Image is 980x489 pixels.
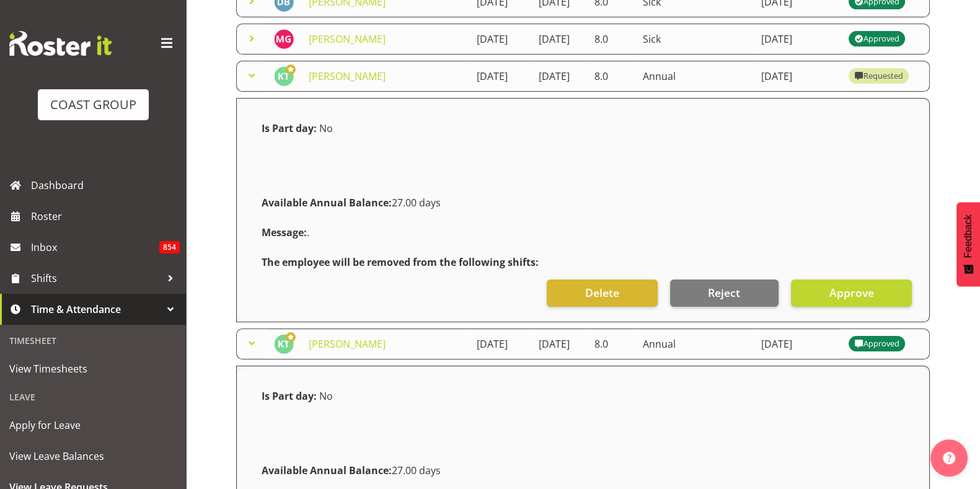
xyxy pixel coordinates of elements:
[309,337,386,351] a: [PERSON_NAME]
[31,176,180,195] span: Dashboard
[9,31,112,56] img: Rosterit website logo
[956,202,980,286] button: Feedback - Show survey
[547,280,657,307] button: Delete
[963,214,974,258] span: Feedback
[469,328,531,359] td: [DATE]
[254,188,912,218] div: 27.00 days
[469,61,531,92] td: [DATE]
[31,238,159,257] span: Inbox
[943,452,955,464] img: help-xxl-2.png
[31,269,161,288] span: Shifts
[254,456,912,485] div: 27.00 days
[754,328,841,359] td: [DATE]
[754,61,841,92] td: [DATE]
[9,416,177,434] span: Apply for Leave
[262,196,392,209] strong: Available Annual Balance:
[635,328,753,359] td: Annual
[31,300,161,319] span: Time & Attendance
[3,441,183,472] a: View Leave Balances
[3,384,183,410] div: Leave
[708,284,740,301] span: Reject
[531,328,587,359] td: [DATE]
[829,284,873,301] span: Approve
[31,207,180,226] span: Roster
[531,61,587,92] td: [DATE]
[854,32,899,46] div: Approved
[587,328,635,359] td: 8.0
[274,334,294,354] img: kade-tiatia1141.jpg
[587,61,635,92] td: 8.0
[159,241,180,253] span: 854
[585,284,619,301] span: Delete
[3,353,183,384] a: View Timesheets
[9,447,177,465] span: View Leave Balances
[854,69,903,84] div: Requested
[469,24,531,55] td: [DATE]
[262,226,307,239] strong: Message:
[587,24,635,55] td: 8.0
[262,464,392,477] strong: Available Annual Balance:
[319,389,333,403] span: No
[254,218,912,247] div: .
[309,32,386,46] a: [PERSON_NAME]
[635,24,753,55] td: Sick
[754,24,841,55] td: [DATE]
[9,359,177,378] span: View Timesheets
[635,61,753,92] td: Annual
[791,280,912,307] button: Approve
[3,328,183,353] div: Timesheet
[319,121,333,135] span: No
[274,66,294,86] img: kade-tiatia1141.jpg
[262,121,317,135] strong: Is Part day:
[531,24,587,55] td: [DATE]
[274,29,294,49] img: martin-gorzeman9478.jpg
[262,389,317,403] strong: Is Part day:
[854,337,899,351] div: Approved
[309,69,386,83] a: [PERSON_NAME]
[670,280,779,307] button: Reject
[50,95,136,114] div: COAST GROUP
[3,410,183,441] a: Apply for Leave
[262,255,539,269] strong: The employee will be removed from the following shifts:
